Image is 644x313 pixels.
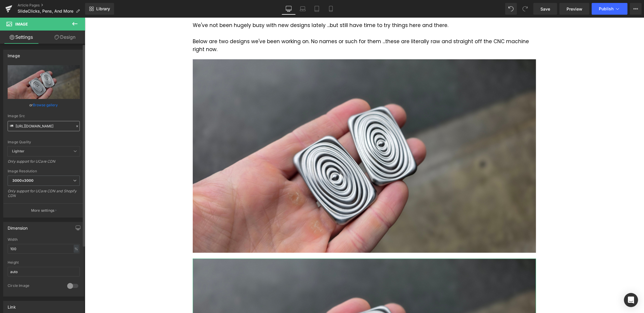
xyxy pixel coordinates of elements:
[33,100,58,110] a: Browse gallery
[567,6,582,12] span: Preview
[18,9,73,14] span: SlideClicks, Pens, And More
[540,6,550,12] span: Save
[108,20,451,36] div: Below are two designs we've been working on. No names or such for them ...these are literally raw...
[624,293,638,307] div: Open Intercom Messenger
[8,189,80,202] div: Only support for UCare CDN and Shopify CDN
[85,3,114,15] a: New Library
[8,238,80,242] div: Width
[12,178,33,183] b: 3000x3000
[8,244,80,254] input: auto
[296,3,310,15] a: Laptop
[8,169,80,173] div: Image Resolution
[8,159,80,168] div: Only support for UCare CDN
[74,245,79,253] div: %
[8,114,80,118] div: Image Src
[108,4,451,36] div: We've not been hugely busy with new designs lately ...but still have time to try things here and ...
[44,31,86,44] a: Design
[8,267,80,277] input: auto
[560,3,589,15] a: Preview
[8,222,28,230] div: Dimension
[18,3,85,8] a: Article Pages
[12,149,24,153] b: Lighter
[630,3,642,15] button: More
[31,208,55,213] p: More settings
[8,50,20,58] div: Image
[8,283,61,290] div: Circle Image
[8,301,16,309] div: Link
[505,3,517,15] button: Undo
[519,3,531,15] button: Redo
[4,203,84,217] button: More settings
[15,22,28,26] span: Image
[592,3,628,15] button: Publish
[96,6,110,11] span: Library
[8,140,80,144] div: Image Quality
[599,6,613,11] span: Publish
[8,260,80,265] div: Height
[324,3,338,15] a: Mobile
[8,121,80,131] input: Link
[8,102,80,108] div: or
[310,3,324,15] a: Tablet
[282,3,296,15] a: Desktop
